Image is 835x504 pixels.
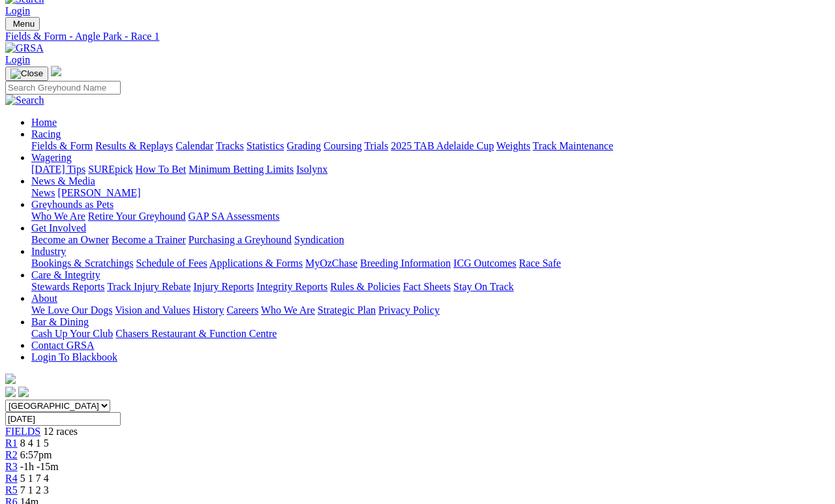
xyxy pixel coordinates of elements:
a: Wagering [31,152,72,163]
a: Retire Your Greyhound [88,211,186,222]
a: Syndication [294,234,344,245]
a: Become an Owner [31,234,109,245]
a: [DATE] Tips [31,164,85,175]
button: Toggle navigation [5,17,40,31]
a: Track Injury Rebate [107,281,190,292]
a: R2 [5,449,18,460]
a: R5 [5,484,18,496]
a: News & Media [31,175,95,186]
a: Fact Sheets [403,281,451,292]
a: Racing [31,128,61,140]
img: logo-grsa-white.png [5,374,16,384]
a: How To Bet [136,164,187,175]
a: Cash Up Your Club [31,328,113,339]
a: Who We Are [261,304,315,316]
a: Calendar [175,140,213,151]
a: Injury Reports [193,281,254,292]
a: Stay On Track [453,281,513,292]
div: About [31,304,830,316]
a: We Love Our Dogs [31,304,112,316]
div: Greyhounds as Pets [31,211,830,222]
a: Results & Replays [95,140,173,151]
a: Rules & Policies [330,281,401,292]
span: 7 1 2 3 [20,484,49,496]
a: Minimum Betting Limits [189,164,294,175]
a: Schedule of Fees [136,258,207,269]
input: Search [5,81,121,95]
a: MyOzChase [305,258,357,269]
span: -1h -15m [20,461,59,472]
a: Get Involved [31,222,86,233]
a: Industry [31,246,66,257]
div: Wagering [31,164,830,175]
a: R1 [5,437,18,449]
a: Stewards Reports [31,281,104,292]
img: Close [10,68,43,79]
a: Race Safe [519,258,560,269]
a: Breeding Information [360,258,451,269]
div: Racing [31,140,830,152]
a: Purchasing a Greyhound [189,234,292,245]
div: Industry [31,258,830,269]
img: GRSA [5,42,44,54]
a: Login [5,5,30,16]
a: [PERSON_NAME] [57,187,140,198]
a: Bar & Dining [31,316,89,327]
a: Fields & Form - Angle Park - Race 1 [5,31,830,42]
a: Track Maintenance [533,140,613,151]
a: Become a Trainer [112,234,186,245]
span: 12 races [43,426,78,437]
a: Trials [364,140,388,151]
a: Home [31,117,57,128]
a: Weights [496,140,530,151]
a: Grading [287,140,321,151]
div: Care & Integrity [31,281,830,293]
div: News & Media [31,187,830,199]
span: 8 4 1 5 [20,437,49,449]
input: Select date [5,412,121,426]
img: twitter.svg [18,387,29,397]
a: Who We Are [31,211,85,222]
a: Care & Integrity [31,269,100,280]
div: Get Involved [31,234,830,246]
a: Chasers Restaurant & Function Centre [115,328,277,339]
a: ICG Outcomes [453,258,516,269]
a: Statistics [247,140,284,151]
span: 5 1 7 4 [20,473,49,484]
div: Bar & Dining [31,328,830,340]
a: Isolynx [296,164,327,175]
a: Greyhounds as Pets [31,199,114,210]
a: Contact GRSA [31,340,94,351]
a: History [192,304,224,316]
a: GAP SA Assessments [189,211,280,222]
a: News [31,187,55,198]
a: Bookings & Scratchings [31,258,133,269]
img: logo-grsa-white.png [51,66,61,76]
img: facebook.svg [5,387,16,397]
a: R4 [5,473,18,484]
a: R3 [5,461,18,472]
a: FIELDS [5,426,40,437]
button: Toggle navigation [5,67,48,81]
span: 6:57pm [20,449,52,460]
a: Fields & Form [31,140,93,151]
a: Careers [226,304,258,316]
a: Vision and Values [115,304,190,316]
a: About [31,293,57,304]
a: Login [5,54,30,65]
a: Login To Blackbook [31,351,117,363]
a: Integrity Reports [256,281,327,292]
a: Applications & Forms [209,258,303,269]
a: Coursing [324,140,362,151]
span: Menu [13,19,35,29]
a: 2025 TAB Adelaide Cup [391,140,494,151]
a: Tracks [216,140,244,151]
img: Search [5,95,44,106]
